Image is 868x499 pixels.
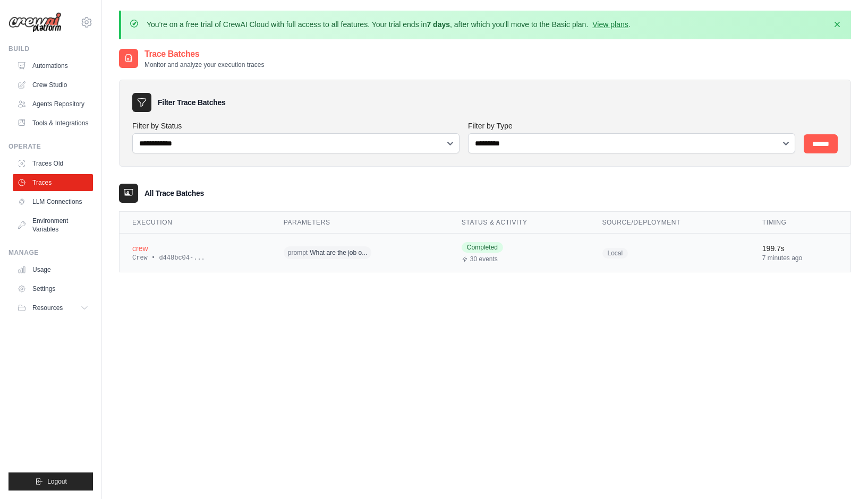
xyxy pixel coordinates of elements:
[13,280,93,297] a: Settings
[47,477,67,486] span: Logout
[147,19,631,30] p: You're on a free trial of CrewAI Cloud with full access to all features. Your trial ends in , aft...
[13,174,93,191] a: Traces
[13,76,93,93] a: Crew Studio
[750,212,850,234] th: Timing
[462,242,503,253] span: Completed
[132,254,258,262] div: Crew • d448bc04-...
[144,48,264,61] h2: Trace Batches
[284,245,436,261] div: prompt: What are the job opportunities for a mechanical engineer in Saskatchewan vs Alberta?
[449,212,590,234] th: Status & Activity
[13,115,93,132] a: Tools & Integrations
[32,304,63,312] span: Resources
[120,234,850,272] tr: View details for crew execution
[8,12,62,33] img: Logo
[13,155,93,172] a: Traces Old
[8,472,93,491] button: Logout
[592,20,628,29] a: View plans
[762,243,838,254] div: 199.7s
[144,188,204,199] h3: All Trace Batches
[8,45,93,53] div: Build
[590,212,750,234] th: Source/Deployment
[13,261,93,278] a: Usage
[13,212,93,238] a: Environment Variables
[468,121,795,131] label: Filter by Type
[288,248,308,257] span: prompt
[13,96,93,113] a: Agents Repository
[470,255,498,263] span: 30 events
[13,299,93,316] button: Resources
[8,248,93,257] div: Manage
[132,243,258,254] div: crew
[762,254,838,262] div: 7 minutes ago
[271,212,449,234] th: Parameters
[13,193,93,210] a: LLM Connections
[310,248,367,257] span: What are the job o...
[120,212,271,234] th: Execution
[427,20,450,29] strong: 7 days
[132,121,459,131] label: Filter by Status
[602,248,628,259] span: Local
[13,57,93,74] a: Automations
[8,142,93,151] div: Operate
[158,97,225,108] h3: Filter Trace Batches
[144,61,264,69] p: Monitor and analyze your execution traces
